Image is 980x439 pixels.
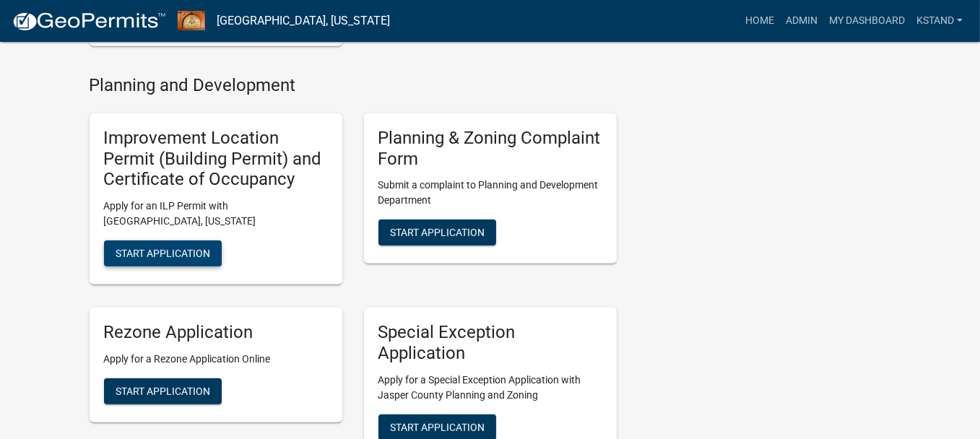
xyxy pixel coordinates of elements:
img: Jasper County, Indiana [178,11,205,30]
a: My Dashboard [823,7,911,35]
h5: Planning & Zoning Complaint Form [378,128,602,170]
span: Start Application [390,421,485,433]
p: Submit a complaint to Planning and Development Department [378,178,602,208]
h5: Special Exception Application [378,322,602,364]
a: Home [740,7,780,35]
button: Start Application [104,240,222,266]
p: Apply for a Special Exception Application with Jasper County Planning and Zoning [378,373,602,403]
p: Apply for an ILP Permit with [GEOGRAPHIC_DATA], [US_STATE] [104,199,328,229]
p: Apply for a Rezone Application Online [104,352,328,367]
h4: Planning and Development [90,75,617,96]
span: Start Application [116,248,210,259]
span: Start Application [390,227,485,238]
button: Start Application [378,219,496,245]
h5: Rezone Application [104,322,328,343]
span: Start Application [116,386,210,397]
a: [GEOGRAPHIC_DATA], [US_STATE] [217,9,390,33]
h5: Improvement Location Permit (Building Permit) and Certificate of Occupancy [104,128,328,190]
a: Admin [780,7,823,35]
button: Start Application [104,378,222,404]
a: kstand [911,7,968,35]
